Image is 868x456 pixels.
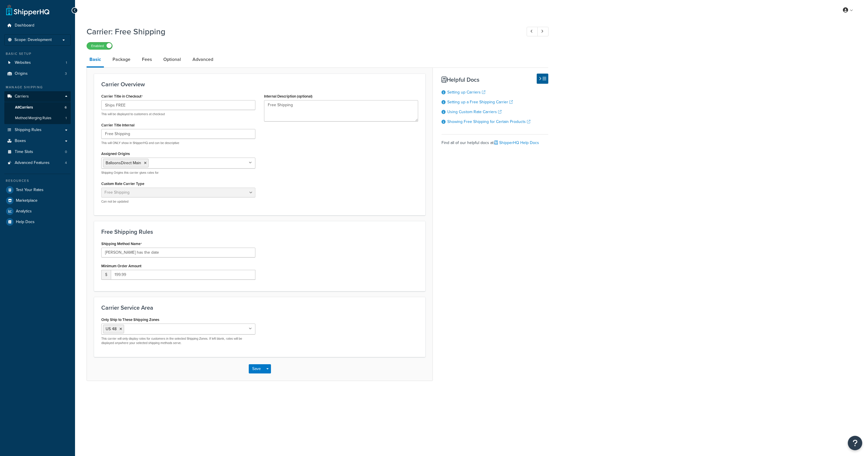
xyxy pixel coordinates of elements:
span: Boxes [15,139,26,143]
span: Origins [15,71,28,76]
li: Carriers [4,91,71,124]
label: Shipping Method Name [101,242,142,246]
label: Carrier Title Internal [101,123,134,127]
li: Advanced Features [4,158,71,168]
a: Advanced [190,53,216,66]
a: Marketplace [4,195,71,206]
label: Internal Description (optional) [264,94,313,98]
a: Dashboard [4,20,71,31]
span: Websites [15,60,31,65]
span: Help Docs [16,220,35,225]
span: Carriers [15,94,29,99]
h3: Free Shipping Rules [101,229,418,235]
a: Origins3 [4,68,71,79]
a: Setting up a Free Shipping Carrier [447,99,513,105]
div: Resources [4,178,71,183]
span: $ [101,270,111,280]
li: Method Merging Rules [4,113,71,124]
p: Shipping Origins this carrier gives rates for [101,171,255,175]
a: Test Your Rates [4,185,71,195]
a: Fees [139,53,155,66]
p: Can not be updated [101,199,255,204]
a: Boxes [4,136,71,146]
p: This carrier will only display rates for customers in the selected Shipping Zones. If left blank,... [101,337,255,345]
span: 4 [65,160,67,165]
a: Analytics [4,206,71,216]
p: This will ONLY show in ShipperHQ and can be descriptive [101,141,255,145]
h1: Carrier: Free Shipping [87,26,516,37]
a: Using Custom Rate Carriers [447,109,502,115]
div: Manage Shipping [4,85,71,90]
p: This will be displayed to customers at checkout [101,112,255,116]
a: Optional [160,53,184,66]
a: Shipping Rules [4,125,71,135]
span: 0 [65,149,67,154]
a: AllCarriers6 [4,102,71,113]
a: Basic [87,53,104,68]
h3: Helpful Docs [442,76,548,83]
textarea: Free Shipping [264,100,418,122]
span: BalloonsDirect Main [106,160,141,166]
span: US 48 [106,326,117,332]
span: Marketplace [16,198,38,203]
span: 1 [66,60,67,65]
h3: Carrier Service Area [101,304,418,311]
label: Enabled [87,42,112,49]
a: Advanced Features4 [4,158,71,168]
a: Help Docs [4,217,71,227]
span: 6 [65,105,67,110]
label: Only Ship to These Shipping Zones [101,317,159,322]
label: Minimum Order Amount [101,264,141,268]
div: Find all of our helpful docs at: [442,134,548,147]
a: Setting up Carriers [447,89,485,95]
button: Open Resource Center [848,436,862,450]
span: Shipping Rules [15,128,42,132]
div: Basic Setup [4,51,71,56]
label: Custom Rate Carrier Type [101,182,144,186]
span: Analytics [16,209,32,214]
a: Package [110,53,133,66]
span: Test Your Rates [16,188,44,193]
span: All Carriers [15,105,33,110]
a: Next Record [537,27,549,36]
span: Dashboard [15,23,34,28]
li: Origins [4,68,71,79]
a: Showing Free Shipping for Certain Products [447,119,530,125]
a: Previous Record [527,27,538,36]
li: Websites [4,57,71,68]
a: Carriers [4,91,71,102]
h3: Carrier Overview [101,81,418,87]
span: 3 [65,71,67,76]
span: Advanced Features [15,160,50,165]
a: Websites1 [4,57,71,68]
button: Hide Help Docs [537,74,548,84]
a: ShipperHQ Help Docs [494,140,539,146]
span: Method Merging Rules [15,116,51,121]
button: Save [249,364,264,373]
a: Method Merging Rules1 [4,113,71,124]
label: Assigned Origins [101,152,130,156]
span: Time Slots [15,149,33,154]
a: Time Slots0 [4,147,71,157]
span: 1 [66,116,67,121]
li: Time Slots [4,147,71,157]
label: Carrier Title in Checkout [101,94,143,99]
span: Scope: Development [14,38,52,42]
